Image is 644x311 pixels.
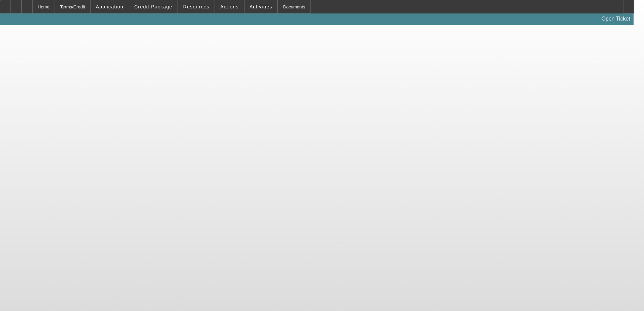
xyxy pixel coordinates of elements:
a: Open Ticket [599,13,633,25]
span: Actions [220,4,239,9]
span: Activities [250,4,272,9]
button: Application [91,0,128,13]
button: Credit Package [129,0,178,13]
button: Actions [215,0,244,13]
button: Activities [245,0,278,13]
button: Resources [178,0,215,13]
span: Credit Package [134,4,172,9]
span: Application [96,4,123,9]
span: Resources [183,4,210,9]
